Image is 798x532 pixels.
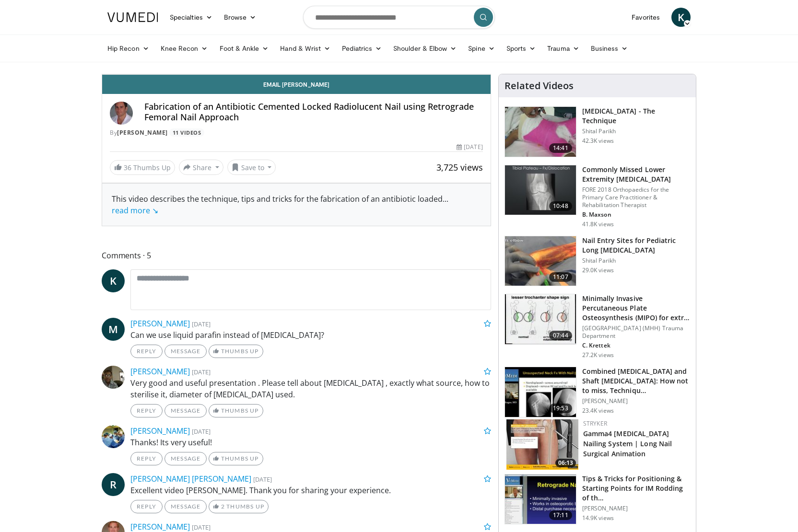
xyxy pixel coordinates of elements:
[549,510,572,520] span: 17:11
[671,8,691,27] a: K
[582,294,690,323] h3: Minimally Invasive Percutaneous Plate Osteosynthesis (MIPO) for extr…
[506,419,578,470] a: 06:13
[582,324,690,340] p: [GEOGRAPHIC_DATA] (MHH) Trauma Department
[130,404,163,417] a: Reply
[179,160,223,175] button: Share
[155,39,214,58] a: Knee Recon
[209,500,269,513] a: 2 Thumbs Up
[107,12,158,22] img: VuMedi Logo
[585,39,634,58] a: Business
[130,366,190,377] a: [PERSON_NAME]
[130,437,491,448] p: Thanks! Its very useful!
[582,220,614,228] p: 41.8K views
[144,102,483,122] h4: Fabrication of an Antibiotic Cemented Locked Radiolucent Nail using Retrograde Femoral Nail Approach
[124,163,131,172] span: 36
[102,74,491,75] video-js: Video Player
[274,39,336,58] a: Hand & Wrist
[102,39,155,58] a: Hip Recon
[387,39,462,58] a: Shoulder & Elbow
[117,128,168,137] a: [PERSON_NAME]
[549,404,572,413] span: 19:53
[130,345,163,358] a: Reply
[626,8,666,27] a: Favorites
[164,8,218,27] a: Specialties
[164,500,207,513] a: Message
[102,473,125,496] a: R
[192,320,211,328] small: [DATE]
[505,367,576,417] img: 245459_0002_1.png.150x105_q85_crop-smart_upscale.jpg
[214,39,275,58] a: Foot & Ankle
[582,236,690,255] h3: Nail Entry Sites for Pediatric Long [MEDICAL_DATA]
[505,294,576,344] img: fylOjp5pkC-GA4Zn4xMDoxOjBrO-I4W8_9.150x105_q85_crop-smart_upscale.jpg
[549,143,572,153] span: 14:41
[102,269,125,292] a: K
[112,205,158,216] a: read more ↘
[436,162,483,173] span: 3,725 views
[505,367,690,417] a: 19:53 Combined [MEDICAL_DATA] and Shaft [MEDICAL_DATA]: How not to miss, Techniqu… [PERSON_NAME] ...
[582,165,690,184] h3: Commonly Missed Lower Extremity [MEDICAL_DATA]
[583,429,672,458] a: Gamma4 [MEDICAL_DATA] Nailing System | Long Nail Surgical Animation
[582,186,690,209] p: FORE 2018 Orthopaedics for the Primary Care Practitioner & Rehabilitation Therapist
[209,345,263,358] a: Thumbs Up
[102,425,125,448] img: Avatar
[506,419,578,470] img: 155d8d39-586d-417b-a344-3221a42b29c1.150x105_q85_crop-smart_upscale.jpg
[102,249,491,262] span: Comments 5
[164,452,207,465] a: Message
[130,329,491,341] p: Can we use liquid parafin instead of [MEDICAL_DATA]?
[462,39,500,58] a: Spine
[192,523,211,532] small: [DATE]
[218,8,262,27] a: Browse
[505,107,576,157] img: 316645_0003_1.png.150x105_q85_crop-smart_upscale.jpg
[505,236,576,286] img: d5ySKFN8UhyXrjO34xMDoxOjA4MTsiGN_2.150x105_q85_crop-smart_upscale.jpg
[582,137,614,145] p: 42.3K views
[582,474,690,503] h3: Tips & Tricks for Positioning & Starting Points for IM Rodding of th…
[505,106,690,157] a: 14:41 [MEDICAL_DATA] - The Technique Shital Parikh 42.3K views
[457,143,482,151] div: [DATE]
[102,75,491,94] a: Email [PERSON_NAME]
[505,474,690,525] a: 17:11 Tips & Tricks for Positioning & Starting Points for IM Rodding of th… [PERSON_NAME] 14.9K v...
[102,366,125,389] img: Avatar
[582,407,614,415] p: 23.4K views
[110,160,175,175] a: 36 Thumbs Up
[102,318,125,341] span: M
[505,236,690,287] a: 11:07 Nail Entry Sites for Pediatric Long [MEDICAL_DATA] Shital Parikh 29.0K views
[505,80,574,92] h4: Related Videos
[582,397,690,405] p: [PERSON_NAME]
[501,39,542,58] a: Sports
[582,342,690,349] p: C. Krettek
[303,6,495,29] input: Search topics, interventions
[582,257,690,265] p: Shital Parikh
[130,318,190,329] a: [PERSON_NAME]
[549,272,572,282] span: 11:07
[130,500,163,513] a: Reply
[541,39,585,58] a: Trauma
[130,474,251,484] a: [PERSON_NAME] [PERSON_NAME]
[110,128,483,137] div: By
[505,474,576,524] img: DA_UIUPltOAJ8wcH4xMDoxOjBzMTt2bJ.150x105_q85_crop-smart_upscale.jpg
[253,475,272,484] small: [DATE]
[582,106,690,126] h3: [MEDICAL_DATA] - The Technique
[582,367,690,395] h3: Combined [MEDICAL_DATA] and Shaft [MEDICAL_DATA]: How not to miss, Techniqu…
[505,165,576,215] img: 4aa379b6-386c-4fb5-93ee-de5617843a87.150x105_q85_crop-smart_upscale.jpg
[130,377,491,400] p: Very good and useful presentation . Please tell about [MEDICAL_DATA] , exactly what source, how t...
[227,160,276,175] button: Save to
[549,331,572,340] span: 07:44
[549,201,572,211] span: 10:48
[582,514,614,522] p: 14.9K views
[209,404,263,417] a: Thumbs Up
[505,294,690,359] a: 07:44 Minimally Invasive Percutaneous Plate Osteosynthesis (MIPO) for extr… [GEOGRAPHIC_DATA] (MH...
[130,426,190,436] a: [PERSON_NAME]
[582,266,614,274] p: 29.0K views
[110,102,133,125] img: Avatar
[505,165,690,228] a: 10:48 Commonly Missed Lower Extremity [MEDICAL_DATA] FORE 2018 Orthopaedics for the Primary Care ...
[192,427,211,436] small: [DATE]
[164,345,207,358] a: Message
[583,419,607,428] a: Stryker
[164,404,207,417] a: Message
[112,193,481,216] div: This video describes the technique, tips and tricks for the fabrication of an antibiotic loaded
[582,127,690,135] p: Shital Parikh
[169,128,204,137] a: 11 Videos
